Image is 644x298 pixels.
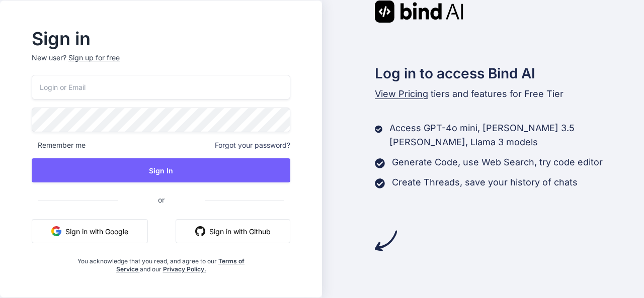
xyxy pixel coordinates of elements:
[32,75,290,100] input: Login or Email
[195,226,205,236] img: github
[375,87,644,101] p: tiers and features for Free Tier
[32,31,290,47] h2: Sign in
[118,187,205,212] span: or
[176,219,290,243] button: Sign in with Github
[51,226,61,236] img: google
[375,88,428,99] span: View Pricing
[392,155,603,169] p: Generate Code, use Web Search, try code editor
[375,230,397,252] img: arrow
[215,140,290,150] span: Forgot your password?
[32,219,148,243] button: Sign in with Google
[32,140,86,150] span: Remember me
[116,257,245,273] a: Terms of Service
[32,158,290,182] button: Sign In
[389,121,644,149] p: Access GPT-4o mini, [PERSON_NAME] 3.5 [PERSON_NAME], Llama 3 models
[32,53,290,75] p: New user?
[375,1,463,23] img: Bind AI logo
[163,265,206,273] a: Privacy Policy.
[392,175,578,189] p: Create Threads, save your history of chats
[68,53,120,63] div: Sign up for free
[75,251,248,273] div: You acknowledge that you read, and agree to our and our
[375,63,644,84] h2: Log in to access Bind AI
